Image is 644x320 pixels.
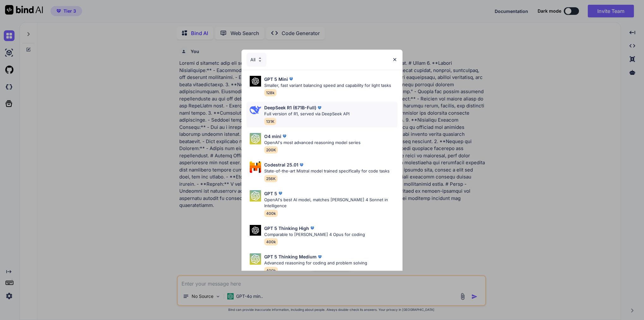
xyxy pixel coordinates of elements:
[250,225,261,236] img: Pick Models
[250,161,261,173] img: Pick Models
[250,76,261,87] img: Pick Models
[247,53,266,67] div: All
[264,197,397,209] p: OpenAI's best AI model, matches [PERSON_NAME] 4 Sonnet in Intelligence
[298,162,305,168] img: premium
[277,190,283,196] img: premium
[264,175,277,182] span: 256K
[264,267,278,274] span: 400k
[250,133,261,144] img: Pick Models
[317,254,323,260] img: premium
[264,118,276,125] span: 131K
[264,260,367,266] p: Advanced reasoning for coding and problem solving
[288,76,294,82] img: premium
[250,253,261,265] img: Pick Models
[264,225,309,232] p: GPT 5 Thinking High
[392,57,397,62] img: close
[264,232,365,238] p: Comparable to [PERSON_NAME] 4 Opus for coding
[264,146,278,154] span: 200K
[309,225,315,231] img: premium
[264,238,278,245] span: 400k
[264,140,361,146] p: OpenAI's most advanced reasoning model series
[281,133,288,139] img: premium
[264,104,316,111] p: DeepSeek R1 (671B-Full)
[257,57,263,62] img: Pick Models
[264,161,298,168] p: Codestral 25.01
[264,82,391,89] p: Smaller, fast variant balancing speed and capability for light tasks
[264,168,390,174] p: State-of-the-art Mistral model trained specifically for code tasks
[264,76,288,82] p: GPT 5 Mini
[264,190,277,197] p: GPT 5
[264,89,277,96] span: 128k
[250,190,261,202] img: Pick Models
[264,111,349,117] p: Full version of R1, served via DeepSeek API
[316,105,323,111] img: premium
[250,104,261,116] img: Pick Models
[264,133,281,140] p: O4 mini
[264,253,317,260] p: GPT 5 Thinking Medium
[264,210,278,217] span: 400k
